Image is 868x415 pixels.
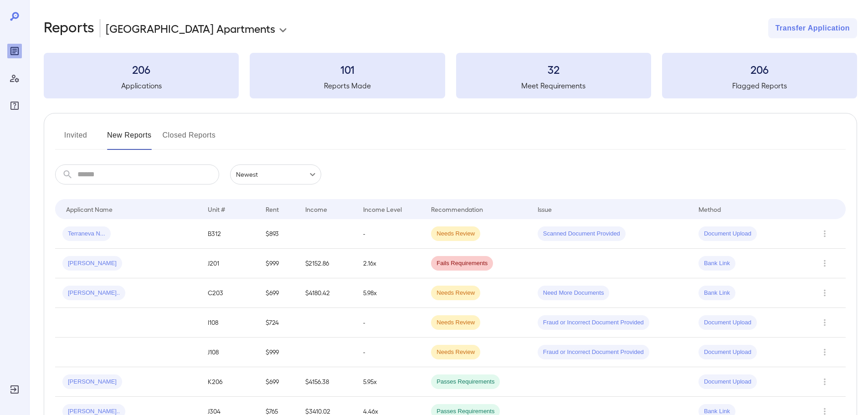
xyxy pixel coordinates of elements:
span: Need More Documents [538,289,610,297]
span: Needs Review [431,318,480,327]
span: Document Upload [699,378,757,386]
td: I108 [200,308,258,338]
summary: 206Applications101Reports Made32Meet Requirements206Flagged Reports [44,53,857,98]
td: $999 [258,249,298,278]
td: $724 [258,308,298,338]
span: Document Upload [699,318,757,327]
div: Income [305,204,327,215]
div: Newest [230,164,321,184]
span: [PERSON_NAME] [62,259,122,268]
h5: Flagged Reports [662,80,857,91]
h3: 206 [44,62,239,77]
div: Log Out [7,382,22,397]
div: FAQ [7,98,22,113]
td: C203 [200,278,258,308]
td: 5.95x [356,367,424,397]
div: Unit # [208,204,225,215]
td: 2.16x [356,249,424,278]
button: Invited [55,128,96,150]
p: [GEOGRAPHIC_DATA] Apartments [106,21,275,36]
span: Bank Link [699,289,735,297]
button: Row Actions [817,226,832,241]
span: Scanned Document Provided [538,230,626,238]
span: Fraud or Incorrect Document Provided [538,318,649,327]
div: Manage Users [7,71,22,86]
td: B312 [200,219,258,249]
td: $893 [258,219,298,249]
h5: Applications [44,80,239,91]
span: [PERSON_NAME].. [62,289,125,297]
button: Transfer Application [768,18,857,38]
button: Closed Reports [163,128,216,150]
span: Passes Requirements [431,378,500,386]
span: Bank Link [699,259,735,268]
span: Needs Review [431,230,480,238]
span: Document Upload [699,230,757,238]
span: Needs Review [431,289,480,297]
button: Row Actions [817,315,832,330]
td: J201 [200,249,258,278]
td: $4180.42 [298,278,356,308]
span: Terraneva N... [62,230,111,238]
td: J108 [200,338,258,367]
td: $699 [258,367,298,397]
div: Reports [7,44,22,58]
h3: 101 [250,62,445,77]
span: Needs Review [431,348,480,357]
div: Method [699,204,721,215]
div: Recommendation [431,204,483,215]
td: $699 [258,278,298,308]
td: - [356,338,424,367]
td: K206 [200,367,258,397]
button: Row Actions [817,345,832,359]
td: $999 [258,338,298,367]
h3: 32 [456,62,651,77]
div: Issue [538,204,552,215]
td: $2152.86 [298,249,356,278]
span: Fails Requirements [431,259,493,268]
span: Document Upload [699,348,757,357]
div: Rent [266,204,280,215]
button: Row Actions [817,256,832,271]
h5: Meet Requirements [456,80,651,91]
td: - [356,219,424,249]
td: 5.98x [356,278,424,308]
button: Row Actions [817,286,832,300]
button: New Reports [107,128,152,150]
button: Row Actions [817,374,832,389]
td: $4156.38 [298,367,356,397]
h5: Reports Made [250,80,445,91]
h3: 206 [662,62,857,77]
div: Income Level [363,204,402,215]
span: Fraud or Incorrect Document Provided [538,348,649,357]
div: Applicant Name [66,204,113,215]
td: - [356,308,424,338]
h2: Reports [44,18,94,38]
span: [PERSON_NAME] [62,378,122,386]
